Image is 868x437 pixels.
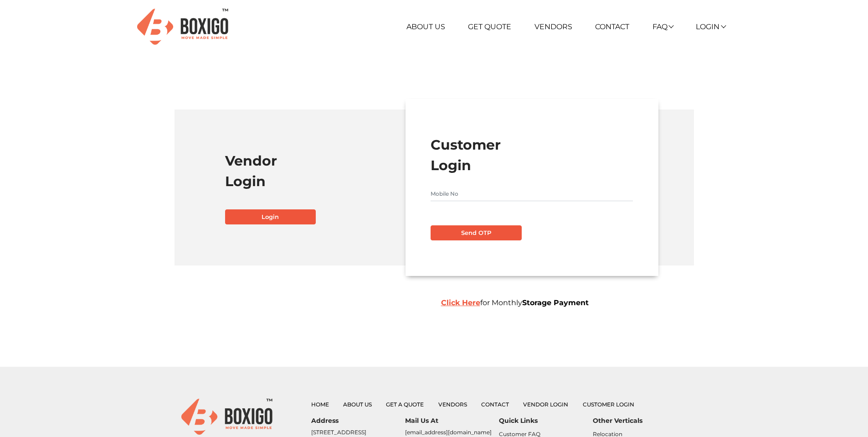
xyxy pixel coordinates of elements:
a: Get Quote [468,22,511,31]
b: Storage Payment [522,298,589,307]
a: Contact [595,22,629,31]
img: boxigo_logo_small [181,399,272,435]
a: Get a Quote [386,401,424,408]
a: Login [696,22,725,31]
a: Vendors [534,22,572,31]
h6: Address [311,417,405,425]
h6: Mail Us At [405,417,499,425]
h6: Other Verticals [593,417,687,425]
a: Customer Login [583,401,634,408]
input: Mobile No [431,187,633,201]
a: Home [311,401,329,408]
h1: Customer Login [431,135,633,176]
h6: Quick Links [499,417,593,425]
a: About Us [406,22,445,31]
a: Vendors [438,401,467,408]
a: [EMAIL_ADDRESS][DOMAIN_NAME] [405,429,492,436]
a: Contact [481,401,509,408]
h1: Vendor Login [225,151,427,192]
a: About Us [343,401,372,408]
a: Click Here [441,298,480,307]
a: FAQ [652,22,673,31]
img: Boxigo [137,9,228,45]
a: Vendor Login [523,401,568,408]
button: Send OTP [431,225,522,241]
div: for Monthly [434,297,694,308]
a: Login [225,209,316,225]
